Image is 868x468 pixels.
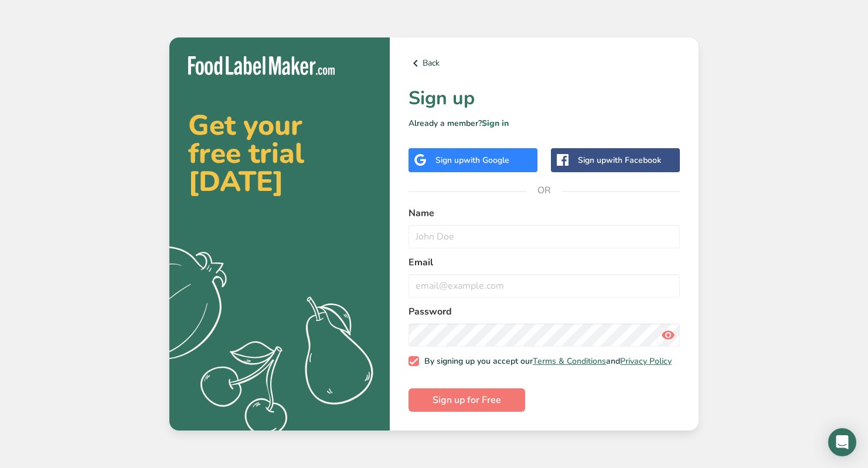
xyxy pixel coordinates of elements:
[435,154,509,166] div: Sign up
[409,225,680,248] input: John Doe
[533,356,606,367] a: Terms & Conditions
[409,274,680,298] input: email@example.com
[433,393,501,407] span: Sign up for Free
[409,117,680,129] p: Already a member?
[482,118,509,129] a: Sign in
[606,155,661,166] span: with Facebook
[419,356,672,367] span: By signing up you accept our and
[188,111,371,196] h2: Get your free trial [DATE]
[409,255,680,269] label: Email
[828,428,856,456] div: Open Intercom Messenger
[527,173,562,208] span: OR
[620,356,672,367] a: Privacy Policy
[409,56,680,70] a: Back
[409,305,680,319] label: Password
[409,206,680,220] label: Name
[409,388,525,412] button: Sign up for Free
[409,84,680,112] h1: Sign up
[464,155,509,166] span: with Google
[578,154,661,166] div: Sign up
[188,56,335,76] img: Food Label Maker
